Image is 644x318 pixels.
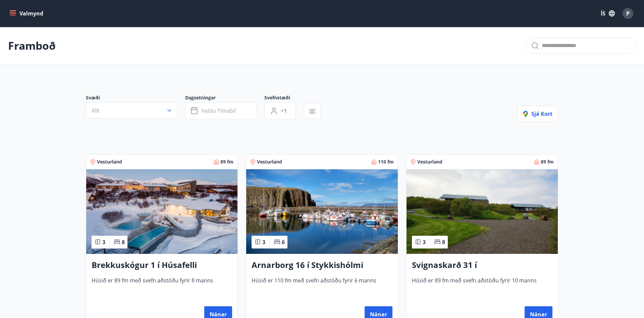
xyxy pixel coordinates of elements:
[246,169,397,254] img: Paella dish
[417,158,442,165] span: Vesturland
[92,259,232,271] h3: Brekkuskógur 1 í Húsafelli
[86,102,177,119] button: Allt
[97,158,122,165] span: Vesturland
[626,10,630,17] span: P
[262,238,265,246] span: 3
[92,107,100,114] span: Allt
[264,102,296,119] button: +1
[252,277,392,299] span: Húsið er 110 fm með svefn aðstöðu fyrir 6 manns
[122,238,125,246] span: 8
[523,110,552,118] span: Sjá kort
[102,238,105,246] span: 3
[378,158,394,165] span: 110 fm
[442,238,445,246] span: 8
[541,158,554,165] span: 89 fm
[620,5,636,21] button: P
[86,169,237,254] img: Paella dish
[257,158,282,165] span: Vesturland
[202,107,236,115] span: Veldu tímabil
[252,259,392,271] h3: Arnarborg 16 í Stykkishólmi
[220,158,233,165] span: 89 fm
[282,238,285,246] span: 6
[8,7,46,19] button: menu
[8,38,56,53] p: Framboð
[185,94,264,102] span: Dagsetningar
[597,7,619,19] button: ÍS
[518,106,558,122] button: Sjá kort
[407,169,558,254] img: Paella dish
[92,277,232,299] span: Húsið er 89 fm með svefn aðstöðu fyrir 8 manns
[185,102,256,119] button: Veldu tímabil
[412,277,552,299] span: Húsið er 89 fm með svefn aðstöðu fyrir 10 manns
[264,94,304,102] span: Svefnstæði
[86,94,185,102] span: Svæði
[281,107,287,115] span: +1
[423,238,426,246] span: 3
[412,259,552,271] h3: Svignaskarð 31 í [GEOGRAPHIC_DATA]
